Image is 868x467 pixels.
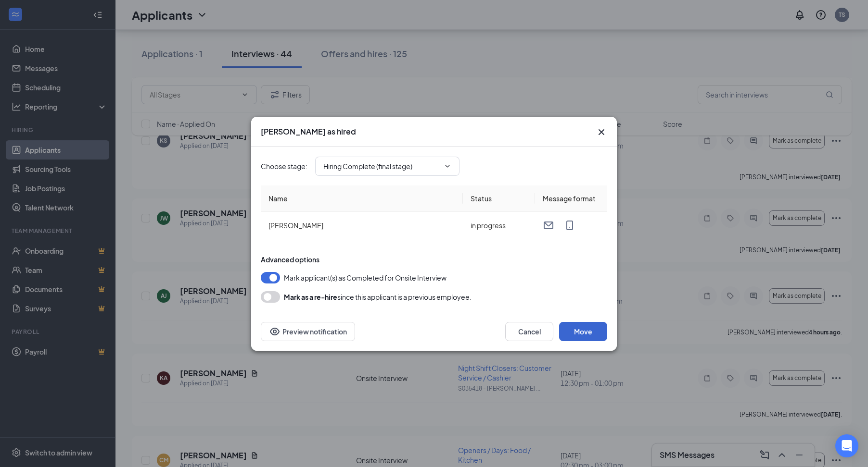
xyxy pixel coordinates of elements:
h3: [PERSON_NAME] as hired [261,126,356,137]
button: Close [596,126,607,138]
button: Cancel [505,322,553,341]
span: Mark applicant(s) as Completed for Onsite Interview [284,272,447,283]
svg: Email [543,220,554,231]
th: Name [261,185,463,212]
th: Status [463,185,535,212]
span: [PERSON_NAME] [268,221,323,230]
button: Preview notificationEye [261,322,355,341]
b: Mark as a re-hire [284,293,337,301]
button: Move [559,322,607,341]
th: Message format [535,185,607,212]
div: Advanced options [261,255,607,264]
td: in progress [463,212,535,239]
svg: MobileSms [564,220,575,231]
div: Open Intercom Messenger [835,434,858,457]
span: Choose stage : [261,161,307,172]
svg: ChevronDown [444,162,451,170]
svg: Eye [269,326,281,337]
svg: Cross [596,126,607,138]
div: since this applicant is a previous employee. [284,291,472,303]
